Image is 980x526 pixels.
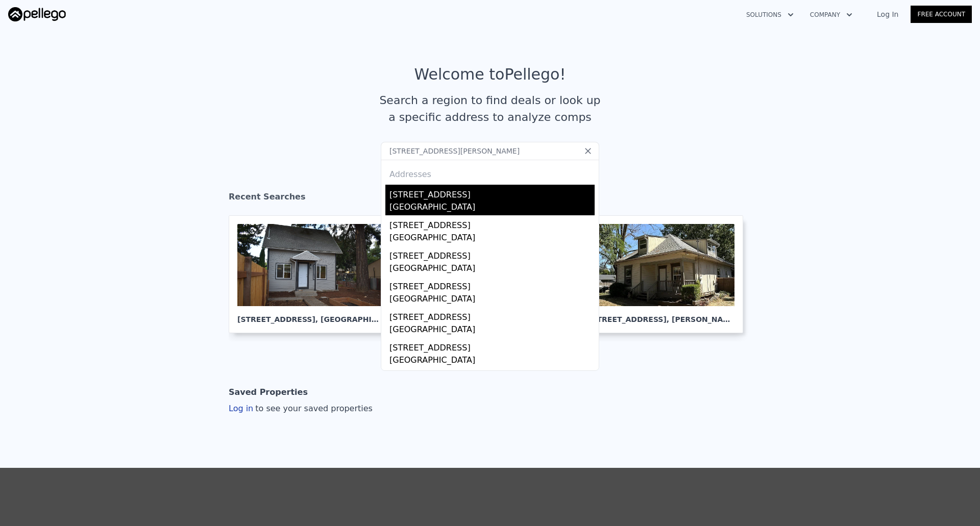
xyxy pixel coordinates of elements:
div: Search a region to find deals or look up a specific address to analyze comps [376,92,604,126]
div: [GEOGRAPHIC_DATA] [389,293,595,307]
div: Log in [229,403,373,415]
div: [STREET_ADDRESS] [389,277,595,293]
div: [STREET_ADDRESS] [389,338,595,354]
div: [STREET_ADDRESS] , [PERSON_NAME] [589,306,734,324]
div: [STREET_ADDRESS] [389,368,595,385]
span: to see your saved properties [253,404,373,413]
div: [GEOGRAPHIC_DATA] [389,232,595,246]
div: [STREET_ADDRESS] [389,215,595,232]
div: Welcome to Pellego ! [414,65,566,84]
div: Saved Properties [229,382,308,403]
input: Search an address or region... [381,142,599,160]
div: [STREET_ADDRESS] , [GEOGRAPHIC_DATA] [237,306,383,324]
a: Log In [865,9,911,19]
img: Pellego [8,7,66,21]
div: [STREET_ADDRESS] [389,185,595,201]
a: [STREET_ADDRESS], [PERSON_NAME] [580,215,751,333]
div: [GEOGRAPHIC_DATA] [389,262,595,277]
div: [STREET_ADDRESS] [389,307,595,323]
div: [GEOGRAPHIC_DATA] [389,323,595,338]
div: [STREET_ADDRESS] [389,246,595,262]
a: Free Account [911,6,972,23]
a: [STREET_ADDRESS], [GEOGRAPHIC_DATA] [229,215,400,333]
button: Company [802,6,861,24]
div: Recent Searches [229,183,751,215]
div: [GEOGRAPHIC_DATA] [389,201,595,215]
div: Addresses [385,160,595,185]
div: [GEOGRAPHIC_DATA] [389,354,595,368]
button: Solutions [738,6,802,24]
